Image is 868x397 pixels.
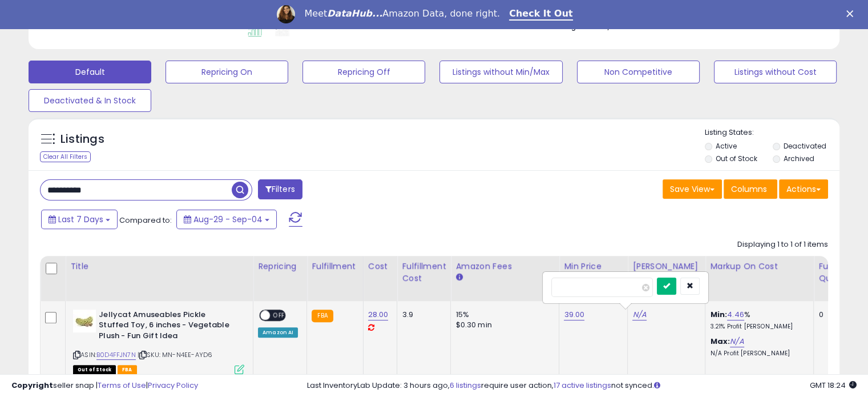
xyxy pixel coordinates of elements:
[632,309,646,320] a: N/A
[277,5,295,23] img: Profile image for Georgie
[564,309,584,320] a: 39.00
[307,380,857,391] div: Last InventoryLab Update: 3 hours ago, require user action, not synced.
[11,380,198,391] div: seller snap | |
[724,179,777,199] button: Columns
[779,179,828,199] button: Actions
[714,61,837,83] button: Listings without Cost
[731,183,767,195] span: Columns
[58,214,103,225] span: Last 7 Days
[710,309,727,320] b: Min:
[29,61,151,83] button: Default
[29,89,151,112] button: Deactivated & In Stock
[270,310,288,320] span: OFF
[818,260,858,284] div: Fulfillable Quantity
[258,260,302,272] div: Repricing
[455,272,462,283] small: Amazon Fees.
[258,327,298,338] div: Amazon AI
[368,260,393,272] div: Cost
[783,141,826,151] label: Deactivated
[99,310,237,344] b: Jellycat Amuseables Pickle Stuffed Toy, 6 inches - Vegetable Plush - Fun Gift Idea
[710,336,730,347] b: Max:
[783,154,814,163] label: Archived
[710,310,805,331] div: %
[368,309,389,320] a: 28.00
[511,22,600,31] b: Short Term Storage Fees:
[96,350,136,360] a: B0D4FFJN7N
[327,8,382,19] i: DataHub...
[727,309,744,320] a: 4.46
[846,10,858,17] div: Close
[312,260,358,272] div: Fulfillment
[663,179,722,199] button: Save View
[98,380,146,391] a: Terms of Use
[705,256,814,301] th: The percentage added to the cost of goods (COGS) that forms the calculator for Min & Max prices.
[148,380,198,391] a: Privacy Policy
[439,61,562,83] button: Listings without Min/Max
[11,380,53,391] strong: Copyright
[70,260,248,272] div: Title
[119,215,172,226] span: Compared to:
[138,350,212,359] span: | SKU: MN-N4EE-AYD6
[818,310,854,320] div: 0
[193,214,263,225] span: Aug-29 - Sep-04
[302,61,425,83] button: Repricing Off
[73,365,116,375] span: All listings that are currently out of stock and unavailable for purchase on Amazon
[450,380,481,391] a: 6 listings
[176,210,277,229] button: Aug-29 - Sep-04
[402,310,442,320] div: 3.9
[710,260,809,272] div: Markup on Cost
[730,336,744,347] a: N/A
[509,8,573,21] a: Check It Out
[602,21,616,32] span: N/A
[312,310,333,322] small: FBA
[554,380,611,391] a: 17 active listings
[705,127,839,138] p: Listing States:
[258,179,302,199] button: Filters
[118,365,137,375] span: FBA
[40,151,91,162] div: Clear All Filters
[716,141,737,151] label: Active
[402,260,446,284] div: Fulfillment Cost
[710,323,805,331] p: 3.21% Profit [PERSON_NAME]
[165,61,288,83] button: Repricing On
[41,210,118,229] button: Last 7 Days
[60,131,104,147] h5: Listings
[455,310,550,320] div: 15%
[564,260,623,272] div: Min Price
[455,260,554,272] div: Amazon Fees
[73,310,96,332] img: 4132HqO+7wL._SL40_.jpg
[716,154,757,163] label: Out of Stock
[737,239,828,250] div: Displaying 1 to 1 of 1 items
[455,320,550,330] div: $0.30 min
[577,61,700,83] button: Non Competitive
[710,350,805,358] p: N/A Profit [PERSON_NAME]
[632,260,700,272] div: [PERSON_NAME]
[810,380,857,391] span: 2025-09-12 18:24 GMT
[73,310,244,373] div: ASIN:
[304,8,500,19] div: Meet Amazon Data, done right.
